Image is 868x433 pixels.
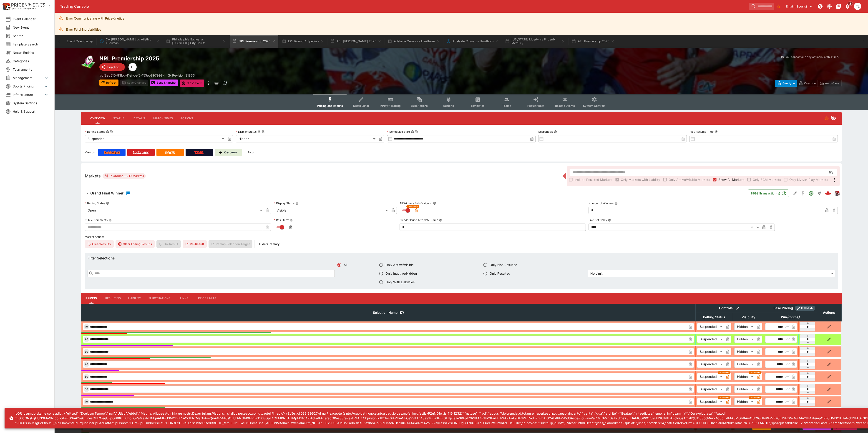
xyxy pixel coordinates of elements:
span: Pricing and Results [317,104,343,107]
span: Template Search [13,42,49,47]
a: 62c355e1-3aee-43b5-9e98-981e4452ad3c [823,189,833,198]
span: 10 [84,325,89,328]
a: Cerberus [215,149,242,156]
div: Suspended [697,373,724,380]
p: Betting Status [85,130,105,134]
button: Scheduled StartCopy To Clipboard [411,130,414,133]
span: Infrastructure [13,92,43,97]
span: Detail Editor [353,104,369,107]
button: Auto-Save [818,80,841,87]
span: Overridden [750,371,760,374]
div: Suspended [697,386,724,393]
button: Price Limits [194,293,220,304]
div: Base Pricing [772,305,795,311]
p: Revision 31833 [172,73,195,78]
p: Copy To Clipboard [99,73,165,78]
button: Betting StatusCopy To Clipboard [106,130,109,133]
button: Adelaide Crows vs Hawthorn [444,35,501,48]
div: Suspended [697,398,724,405]
span: Overridden [408,205,418,208]
button: Bulk edit [735,305,740,311]
p: Cerberus [224,150,238,155]
img: PriceKinetics Logo [1,2,10,11]
button: Documentation [834,2,843,10]
svg: Suspended [824,116,829,121]
p: You cannot take any action(s) at this time. [785,55,839,59]
span: Roll Mode [799,306,815,310]
button: Overtype [775,80,797,87]
div: Hidden [734,348,755,355]
span: Un-Result [156,240,181,248]
button: Play Resume Time [715,130,718,133]
div: Suspended [697,361,724,368]
div: Hidden [734,398,755,405]
img: Betcha [104,151,120,154]
button: Overview [87,113,109,124]
img: Cerberus [219,151,222,154]
span: 40 [84,363,89,366]
div: Hidden [734,323,755,330]
div: Suspended [697,348,724,355]
button: Actions [176,113,197,124]
p: Scheduled Start [387,130,410,134]
button: Links [174,293,194,304]
button: Fluctuations [145,293,174,304]
button: Event Calendar [64,35,96,48]
span: Only Markets with Liability [621,177,660,182]
div: 62c355e1-3aee-43b5-9e98-981e4452ad3c [825,190,831,197]
button: Status [109,113,129,124]
button: Pricing [81,293,102,304]
span: Only Active/Visible Markets [669,177,710,182]
img: logo-cerberus--red.svg [825,190,831,197]
span: Only Non Resulted [490,262,517,267]
button: Copy To Clipboard [262,130,265,133]
button: Liability [124,293,145,304]
img: Sportsbook Management [11,7,36,10]
button: Select Tenant [783,3,815,10]
div: Show/hide Price Roll mode configuration. [795,306,815,311]
p: Resulted? [274,218,289,222]
div: Hidden [734,386,755,393]
div: Start From [775,80,842,87]
div: Trent Lewis [128,63,137,71]
span: Re-Result [183,240,206,248]
span: Sports Pricing [13,84,43,89]
button: Display StatusCopy To Clipboard [257,130,261,133]
button: NRL Premiership 2025 [230,35,278,48]
button: Suspend At [554,130,557,133]
p: Loading... [107,65,122,70]
svg: Open [808,191,814,196]
button: Betting Status [106,202,109,205]
div: Hidden [236,135,377,142]
div: Hidden [734,373,755,380]
span: Selection Name (17) [368,310,409,315]
div: 17 Groups 19 Markets [104,173,144,179]
div: Trent Lewis [854,3,861,10]
button: All Winners Full-Dividend [433,202,436,205]
em: ( 0.00 %) [787,314,800,320]
span: Win(0.00%) [776,314,805,320]
button: Resulted? [289,219,293,222]
button: Open [807,189,815,197]
p: Display Status [236,130,257,134]
img: PriceKinetics [11,3,45,7]
span: 30 [84,350,89,353]
span: Overridden [719,371,729,374]
span: Popular Bets [527,104,544,107]
span: Only With Liabilities [385,280,415,284]
span: Management [13,75,43,80]
button: CA Sarmiento vs Atletico Tucuman [97,35,162,48]
div: pricekinetics [834,191,840,196]
button: [US_STATE] Liberty vs Phoenix Mercury [502,35,568,48]
button: Philadelphia Eagles vs [US_STATE] City Chiefs [163,35,229,48]
span: Betting Status [698,314,730,320]
span: Bulk Actions [411,104,428,107]
button: Blender Price Template Name [439,219,442,222]
button: Adelaide Crows vs Hawthorn [385,35,443,48]
button: Copy To Clipboard [415,130,418,133]
button: Public Comments [108,219,112,222]
div: Suspended [697,336,724,343]
span: Overridden [750,396,760,399]
span: Only Inactive/Hidden [385,271,417,276]
button: Resulting [102,293,124,304]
